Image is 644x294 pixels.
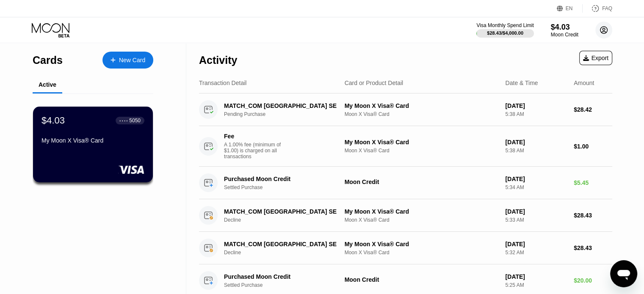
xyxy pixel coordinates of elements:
[505,102,567,109] div: [DATE]
[487,30,523,36] div: $28.43 / $4,000.00
[345,250,499,256] div: Moon X Visa® Card
[224,250,349,256] div: Decline
[574,212,612,219] div: $28.43
[345,179,499,185] div: Moon Credit
[551,32,578,38] div: Moon Credit
[345,111,499,117] div: Moon X Visa® Card
[129,118,141,124] div: 5050
[345,102,499,109] div: My Moon X Visa® Card
[39,81,56,88] div: Active
[505,111,567,117] div: 5:38 AM
[41,115,65,126] div: $4.03
[224,217,349,223] div: Decline
[224,208,340,215] div: MATCH_COM [GEOGRAPHIC_DATA] SE
[199,232,612,264] div: MATCH_COM [GEOGRAPHIC_DATA] SEDeclineMy Moon X Visa® CardMoon X Visa® Card[DATE]5:32 AM$28.43
[224,142,287,159] div: A 1.00% fee (minimum of $1.00) is charged on all transactions
[199,126,612,167] div: FeeA 1.00% fee (minimum of $1.00) is charged on all transactionsMy Moon X Visa® CardMoon X Visa® ...
[476,22,533,28] div: Visa Monthly Spend Limit
[224,102,340,109] div: MATCH_COM [GEOGRAPHIC_DATA] SE
[102,52,153,69] div: New Card
[557,4,583,13] div: EN
[119,119,128,122] div: ● ● ● ●
[505,282,567,288] div: 5:25 AM
[476,22,533,38] div: Visa Monthly Spend Limit$28.43/$4,000.00
[583,4,612,13] div: FAQ
[345,217,499,223] div: Moon X Visa® Card
[199,199,612,232] div: MATCH_COM [GEOGRAPHIC_DATA] SEDeclineMy Moon X Visa® CardMoon X Visa® Card[DATE]5:33 AM$28.43
[345,208,499,215] div: My Moon X Visa® Card
[505,273,567,280] div: [DATE]
[583,55,608,61] div: Export
[33,107,153,182] div: $4.03● ● ● ●5050My Moon X Visa® Card
[551,23,578,38] div: $4.03Moon Credit
[574,80,594,86] div: Amount
[345,80,404,86] div: Card or Product Detail
[224,241,340,247] div: MATCH_COM [GEOGRAPHIC_DATA] SE
[505,250,567,256] div: 5:32 AM
[579,51,612,65] div: Export
[41,137,144,144] div: My Moon X Visa® Card
[224,133,283,140] div: Fee
[345,241,499,247] div: My Moon X Visa® Card
[199,80,246,86] div: Transaction Detail
[345,148,499,154] div: Moon X Visa® Card
[566,5,573,11] div: EN
[610,260,637,287] iframe: Button to launch messaging window
[551,23,578,32] div: $4.03
[505,184,567,190] div: 5:34 AM
[505,241,567,247] div: [DATE]
[505,217,567,223] div: 5:33 AM
[224,176,340,182] div: Purchased Moon Credit
[574,245,612,251] div: $28.43
[224,111,349,117] div: Pending Purchase
[505,80,538,86] div: Date & Time
[602,5,612,11] div: FAQ
[119,57,145,64] div: New Card
[574,106,612,113] div: $28.42
[33,54,63,66] div: Cards
[505,148,567,154] div: 5:38 AM
[505,176,567,182] div: [DATE]
[505,208,567,215] div: [DATE]
[574,143,612,150] div: $1.00
[345,139,499,146] div: My Moon X Visa® Card
[574,277,612,284] div: $20.00
[199,167,612,199] div: Purchased Moon CreditSettled PurchaseMoon Credit[DATE]5:34 AM$5.45
[224,184,349,190] div: Settled Purchase
[199,93,612,126] div: MATCH_COM [GEOGRAPHIC_DATA] SEPending PurchaseMy Moon X Visa® CardMoon X Visa® Card[DATE]5:38 AM$...
[345,276,499,283] div: Moon Credit
[574,179,612,186] div: $5.45
[199,54,237,66] div: Activity
[224,273,340,280] div: Purchased Moon Credit
[505,139,567,146] div: [DATE]
[224,282,349,288] div: Settled Purchase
